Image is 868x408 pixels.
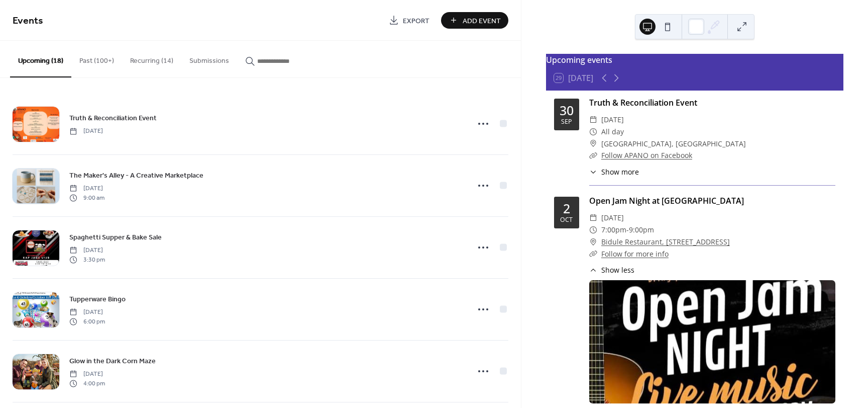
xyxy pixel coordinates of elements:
[629,224,654,236] span: 9:00pm
[589,97,697,108] a: Truth & Reconciliation Event
[10,41,71,77] button: Upcoming (18)
[563,202,570,215] div: 2
[589,167,639,177] button: ​Show more
[589,212,597,224] div: ​
[601,126,624,138] span: All day
[589,149,597,161] div: ​
[69,356,156,367] span: Glow in the Dark Corn Maze
[69,293,126,305] a: Tupperware Bingo
[589,236,597,248] div: ​
[601,138,746,150] span: [GEOGRAPHIC_DATA], [GEOGRAPHIC_DATA]
[589,126,597,138] div: ​
[589,224,597,236] div: ​
[463,16,501,26] span: Add Event
[69,193,104,202] span: 9:00 am
[403,16,429,26] span: Export
[69,232,162,243] span: Spaghetti Supper & Bake Sale
[13,11,43,31] span: Events
[122,41,181,76] button: Recurring (14)
[560,104,574,117] div: 30
[69,231,162,243] a: Spaghetti Supper & Bake Sale
[69,171,203,181] span: The Maker's Alley - A Creative Marketplace
[601,265,634,275] span: Show less
[589,138,597,150] div: ​
[69,113,157,124] span: Truth & Reconciliation Event
[69,127,103,136] span: [DATE]
[381,12,437,29] a: Export
[69,379,105,388] span: 4:00 pm
[69,355,156,367] a: Glow in the Dark Corn Maze
[69,255,105,264] span: 3:30 pm
[561,119,572,125] div: Sep
[69,370,105,379] span: [DATE]
[601,224,626,236] span: 7:00pm
[601,114,624,126] span: [DATE]
[69,170,203,181] a: The Maker's Alley - A Creative Marketplace
[69,246,105,255] span: [DATE]
[589,167,597,177] div: ​
[71,41,122,76] button: Past (100+)
[181,41,237,76] button: Submissions
[589,195,744,206] a: Open Jam Night at [GEOGRAPHIC_DATA]
[546,54,843,66] div: Upcoming events
[69,308,105,317] span: [DATE]
[560,217,573,223] div: Oct
[69,112,157,124] a: Truth & Reconciliation Event
[601,236,730,248] a: Bidule Restaurant, [STREET_ADDRESS]
[69,294,126,305] span: Tupperware Bingo
[589,114,597,126] div: ​
[589,265,634,275] button: ​Show less
[69,317,105,326] span: 6:00 pm
[626,224,629,236] span: -
[441,12,508,29] button: Add Event
[589,248,597,260] div: ​
[69,184,104,193] span: [DATE]
[589,265,597,275] div: ​
[601,249,669,259] a: Follow for more info
[601,150,692,160] a: Follow APANO on Facebook
[601,212,624,224] span: [DATE]
[601,167,639,177] span: Show more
